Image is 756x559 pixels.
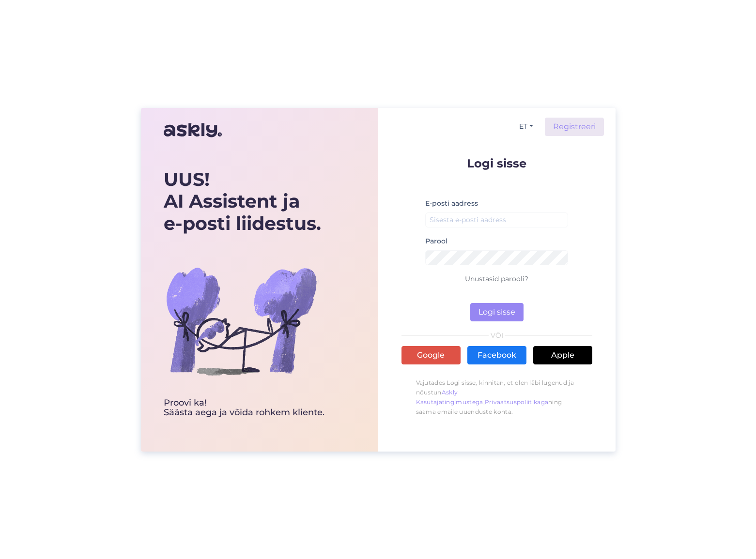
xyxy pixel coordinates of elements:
a: Registreeri [545,118,604,136]
a: Unustasid parooli? [465,274,528,283]
span: VÕI [489,332,505,339]
button: Logi sisse [470,303,524,321]
div: UUS! AI Assistent ja e-posti liidestus. [164,168,324,235]
a: Google [401,346,461,364]
input: Sisesta e-posti aadress [425,212,569,227]
a: Facebook [467,346,526,364]
button: ET [515,120,537,134]
img: bg-askly [164,243,319,398]
label: Parool [425,236,447,246]
label: E-posti aadress [425,198,478,209]
a: Privaatsuspoliitikaga [485,398,548,406]
p: Logi sisse [401,157,592,169]
p: Vajutades Logi sisse, kinnitan, et olen läbi lugenud ja nõustun , ning saama emaile uuenduste kohta. [401,373,592,422]
a: Askly Kasutajatingimustega [416,389,483,406]
img: Askly [164,119,222,142]
a: Apple [533,346,592,364]
div: Proovi ka! Säästa aega ja võida rohkem kliente. [164,398,324,418]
